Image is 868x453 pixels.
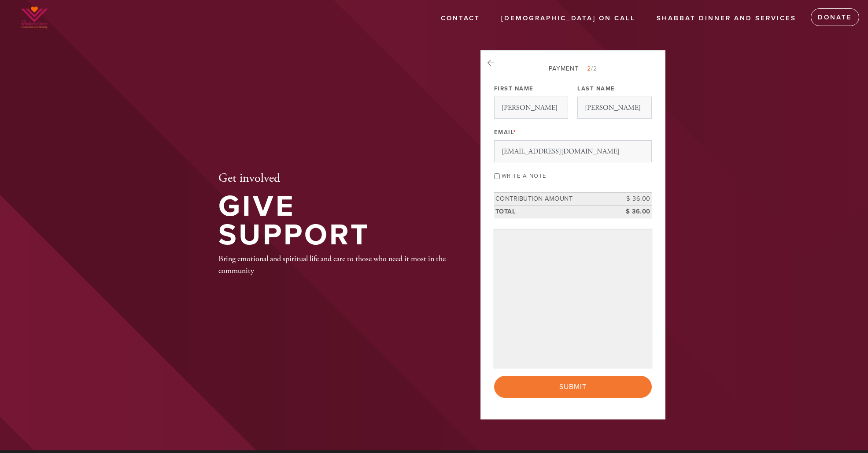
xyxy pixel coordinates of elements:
input: Submit [494,376,652,398]
td: $ 36.00 [612,205,652,218]
td: Contribution Amount [494,193,612,206]
label: Last Name [577,85,615,93]
a: [DEMOGRAPHIC_DATA] On Call [495,10,642,27]
span: /2 [582,65,597,72]
h2: Get involved [218,171,452,186]
a: Donate [811,8,859,26]
a: Shabbat Dinner and Services [650,10,803,27]
div: Bring emotional and spiritual life and care to those who need it most in the community [218,253,452,277]
td: $ 36.00 [612,193,652,206]
label: Email [494,128,517,136]
label: First Name [494,85,534,93]
span: This field is required. [513,129,517,136]
span: 2 [587,65,591,72]
img: WhatsApp%20Image%202025-03-14%20at%2002.png [13,2,55,34]
h1: Give Support [218,192,452,249]
div: Payment [494,64,652,73]
label: Write a note [502,172,547,180]
td: Total [494,205,612,218]
iframe: Secure payment input frame [496,231,650,366]
a: Contact [434,10,487,27]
